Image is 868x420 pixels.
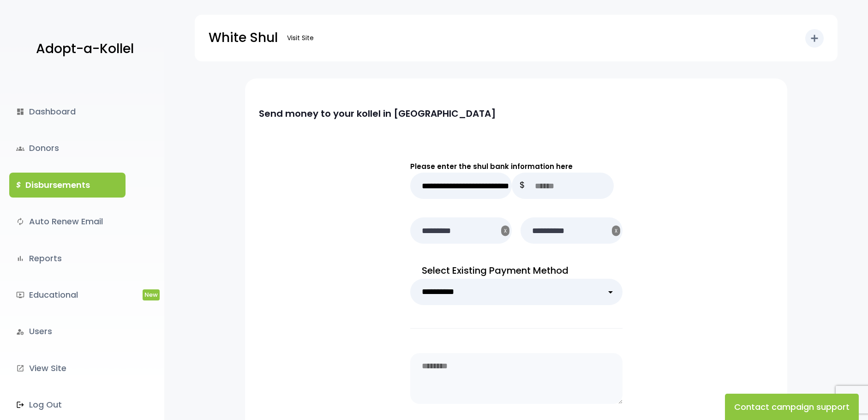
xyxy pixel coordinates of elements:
[9,356,126,381] a: launchView Site
[9,136,126,161] a: groupsDonors
[612,226,620,236] button: X
[282,29,318,47] a: Visit Site
[143,289,160,300] span: New
[410,262,623,279] p: Select Existing Payment Method
[16,254,24,263] i: bar_chart
[36,37,134,60] p: Adopt-a-Kollel
[512,173,533,199] p: $
[16,179,21,192] i: $
[16,217,24,226] i: autorenew
[410,160,623,173] p: Please enter the shul bank information here
[16,364,24,372] i: launch
[16,144,24,153] span: groups
[16,108,24,116] i: dashboard
[9,319,126,344] a: manage_accountsUsers
[31,27,134,72] a: Adopt-a-Kollel
[805,29,824,48] button: add
[16,328,24,336] i: manage_accounts
[9,173,126,198] a: $Disbursements
[725,394,859,420] button: Contact campaign support
[259,106,751,121] p: Send money to your kollel in [GEOGRAPHIC_DATA]
[9,392,126,417] a: Log Out
[209,26,278,49] p: White Shul
[9,246,126,271] a: bar_chartReports
[9,209,126,234] a: autorenewAuto Renew Email
[16,291,24,299] i: ondemand_video
[9,282,126,307] a: ondemand_videoEducationalNew
[501,226,509,236] button: X
[809,33,820,44] i: add
[9,99,126,124] a: dashboardDashboard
